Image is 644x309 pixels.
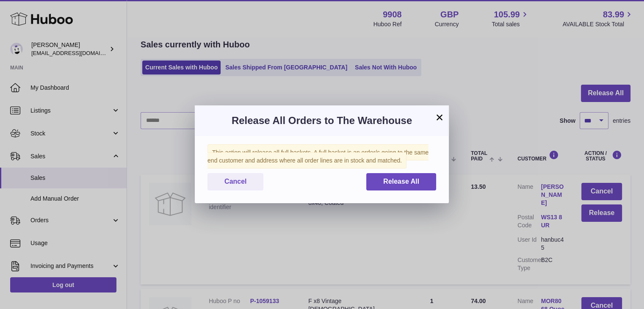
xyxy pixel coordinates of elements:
span: This action will release all full baskets. A full basket is an order/s going to the same end cust... [207,144,428,168]
span: Release All [383,178,419,185]
h3: Release All Orders to The Warehouse [207,114,436,127]
span: Cancel [224,178,246,185]
button: × [434,112,445,122]
button: Release All [366,173,436,190]
button: Cancel [207,173,263,190]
